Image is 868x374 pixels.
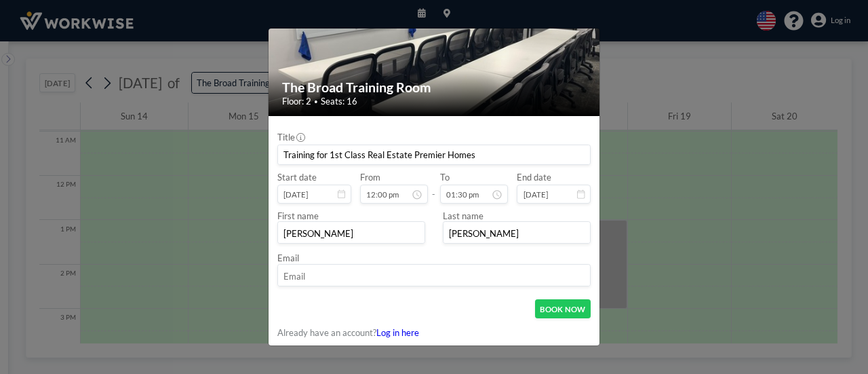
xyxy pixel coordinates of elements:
[277,253,299,263] label: Email
[282,79,588,96] h2: The Broad Training Room
[535,299,591,318] button: BOOK NOW
[277,132,304,143] label: Title
[277,172,317,183] label: Start date
[443,225,590,244] input: Last name
[517,172,551,183] label: End date
[443,210,484,221] label: Last name
[376,327,419,338] a: Log in here
[321,96,357,107] span: Seats: 16
[278,225,425,244] input: First name
[277,210,319,221] label: First name
[278,267,590,286] input: Email
[277,327,376,338] span: Already have an account?
[278,145,590,164] input: Guest reservation
[314,97,318,105] span: •
[360,172,380,183] label: From
[440,172,450,183] label: To
[282,96,311,107] span: Floor: 2
[432,176,435,200] span: -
